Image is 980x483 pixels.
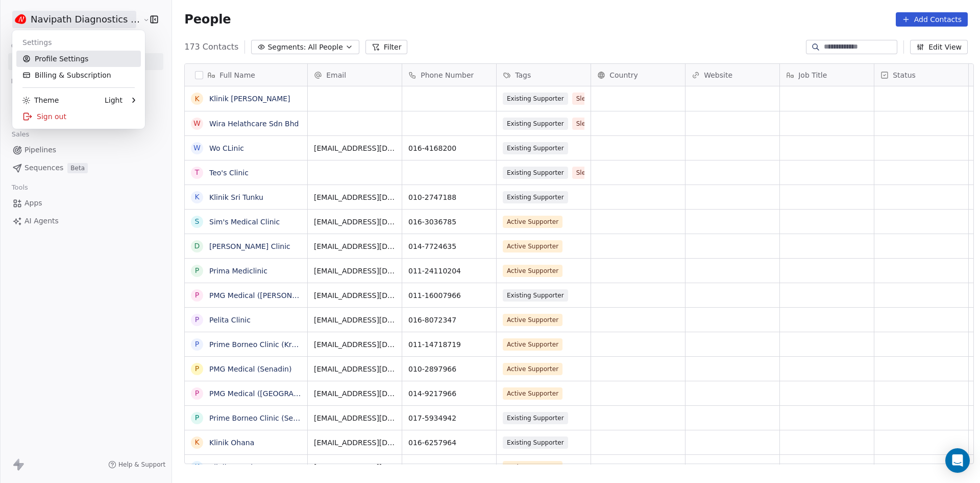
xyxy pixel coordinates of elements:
[16,34,141,51] div: Settings
[105,95,122,105] div: Light
[22,95,59,105] div: Theme
[16,67,141,83] a: Billing & Subscription
[16,108,141,125] div: Sign out
[16,51,141,67] a: Profile Settings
